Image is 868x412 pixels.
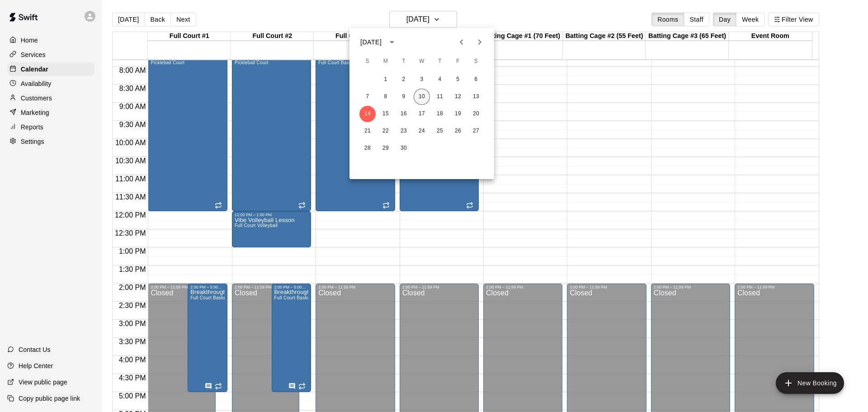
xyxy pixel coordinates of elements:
[414,89,430,105] button: 10
[468,89,484,105] button: 13
[453,33,471,51] button: Previous month
[396,123,412,139] button: 23
[396,52,412,71] span: Tuesday
[377,123,394,139] button: 22
[468,52,484,71] span: Saturday
[471,33,489,51] button: Next month
[414,71,430,88] button: 3
[450,106,466,122] button: 19
[377,71,394,88] button: 1
[396,71,412,88] button: 2
[359,140,376,156] button: 28
[432,106,448,122] button: 18
[359,89,376,105] button: 7
[414,123,430,139] button: 24
[450,123,466,139] button: 26
[359,123,376,139] button: 21
[450,52,466,71] span: Friday
[359,106,376,122] button: 14
[414,106,430,122] button: 17
[450,71,466,88] button: 5
[377,140,394,156] button: 29
[396,106,412,122] button: 16
[450,89,466,105] button: 12
[377,106,394,122] button: 15
[360,38,382,47] div: [DATE]
[432,52,448,71] span: Thursday
[396,89,412,105] button: 9
[432,71,448,88] button: 4
[377,89,394,105] button: 8
[432,89,448,105] button: 11
[468,71,484,88] button: 6
[384,34,400,50] button: calendar view is open, switch to year view
[432,123,448,139] button: 25
[468,123,484,139] button: 27
[414,52,430,71] span: Wednesday
[468,106,484,122] button: 20
[396,140,412,156] button: 30
[359,52,376,71] span: Sunday
[377,52,394,71] span: Monday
